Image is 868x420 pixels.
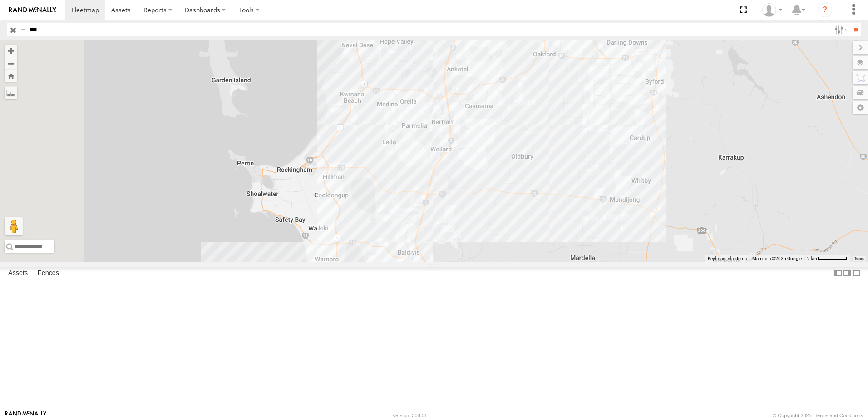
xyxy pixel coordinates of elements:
div: Karl Walsh [759,3,785,17]
div: Version: 308.01 [393,413,427,418]
button: Drag Pegman onto the map to open Street View [5,217,23,235]
label: Dock Summary Table to the Right [843,267,852,280]
label: Map Settings [853,101,868,114]
button: Zoom in [5,45,17,57]
a: Visit our Website [5,411,47,420]
img: rand-logo.svg [9,7,56,13]
label: Dock Summary Table to the Left [833,267,843,280]
i: ? [818,3,832,17]
label: Measure [5,86,17,99]
span: Map data ©2025 Google [752,256,802,261]
button: Keyboard shortcuts [708,255,747,262]
a: Terms and Conditions [815,413,863,418]
label: Search Query [19,23,26,36]
button: Zoom Home [5,70,17,82]
span: 2 km [807,256,817,261]
label: Search Filter Options [831,23,850,36]
label: Fences [33,267,64,280]
a: Terms (opens in new tab) [854,257,864,260]
label: Hide Summary Table [852,267,861,280]
button: Map scale: 2 km per 62 pixels [804,255,850,262]
div: © Copyright 2025 - [773,413,863,418]
label: Assets [4,267,32,280]
button: Zoom out [5,57,17,70]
